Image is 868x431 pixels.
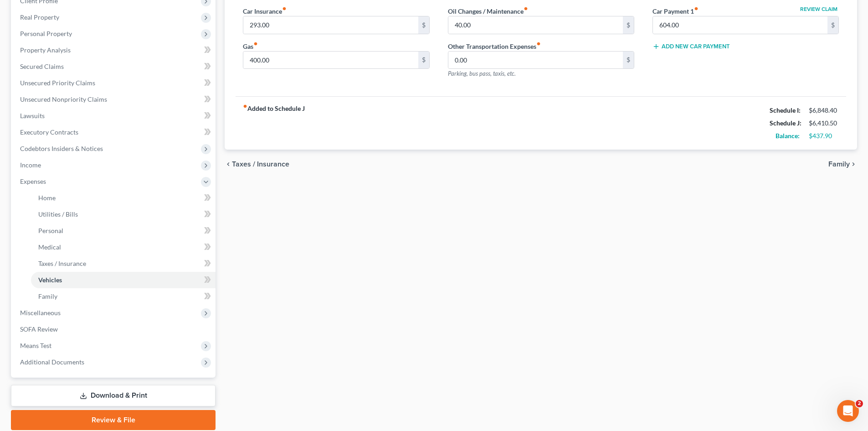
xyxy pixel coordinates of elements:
a: Secured Claims [13,58,216,75]
span: Personal [38,227,63,234]
label: Other Transportation Expenses [448,42,541,51]
strong: Schedule I: [770,106,801,114]
a: SOFA Review [13,321,216,338]
i: chevron_left [225,161,232,168]
span: Secured Claims [20,62,64,70]
a: Lawsuits [13,108,216,124]
strong: Balance: [776,132,800,140]
span: Expenses [20,177,46,185]
div: $6,848.40 [809,106,839,115]
a: Executory Contracts [13,124,216,140]
div: $ [418,52,429,69]
div: $ [623,16,634,34]
i: fiber_manual_record [524,6,528,11]
label: Gas [243,42,258,51]
span: Unsecured Nonpriority Claims [20,95,107,103]
div: $ [623,52,634,69]
a: Utilities / Bills [31,206,216,223]
span: Property Analysis [20,46,71,54]
a: Taxes / Insurance [31,255,216,272]
label: Oil Changes / Maintenance [448,6,528,16]
div: $ [827,16,838,34]
button: Add New Car Payment [652,43,730,50]
i: fiber_manual_record [282,6,287,11]
span: Unsecured Priority Claims [20,79,95,87]
span: Parking, bus pass, taxis, etc. [448,70,516,77]
span: Means Test [20,342,51,349]
input: -- [448,52,623,69]
span: Taxes / Insurance [232,161,289,168]
span: Additional Documents [20,358,84,366]
input: -- [243,52,418,69]
span: Real Property [20,13,59,21]
i: fiber_manual_record [694,6,699,11]
a: Medical [31,239,216,255]
span: Codebtors Insiders & Notices [20,145,103,152]
a: Personal [31,223,216,239]
input: -- [448,16,623,34]
label: Car Payment 1 [652,6,699,16]
span: Miscellaneous [20,309,61,317]
button: Review Claim [799,6,839,12]
span: Income [20,161,41,169]
span: Utilities / Bills [38,210,78,218]
input: -- [653,16,827,34]
a: Download & Print [11,385,216,406]
label: Car Insurance [243,6,287,16]
i: fiber_manual_record [536,42,541,46]
a: Unsecured Priority Claims [13,75,216,91]
span: Home [38,194,56,202]
span: 2 [856,400,863,407]
div: $6,410.50 [809,119,839,128]
span: SOFA Review [20,325,58,333]
a: Vehicles [31,272,216,288]
a: Unsecured Nonpriority Claims [13,91,216,108]
a: Review & File [11,410,216,430]
button: Family chevron_right [828,161,857,168]
input: -- [243,16,418,34]
span: Lawsuits [20,112,45,119]
strong: Schedule J: [770,119,801,127]
div: $437.90 [809,131,839,140]
span: Medical [38,243,61,251]
a: Family [31,288,216,305]
span: Vehicles [38,276,62,284]
span: Family [38,292,57,300]
iframe: Intercom live chat [837,400,859,422]
i: chevron_right [850,161,857,168]
span: Taxes / Insurance [38,260,86,267]
i: fiber_manual_record [253,42,258,46]
span: Personal Property [20,30,72,37]
span: Executory Contracts [20,128,78,136]
div: $ [418,16,429,34]
span: Family [828,161,850,168]
a: Home [31,190,216,206]
a: Property Analysis [13,42,216,58]
strong: Added to Schedule J [243,104,305,142]
i: fiber_manual_record [243,104,247,109]
button: chevron_left Taxes / Insurance [225,161,289,168]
